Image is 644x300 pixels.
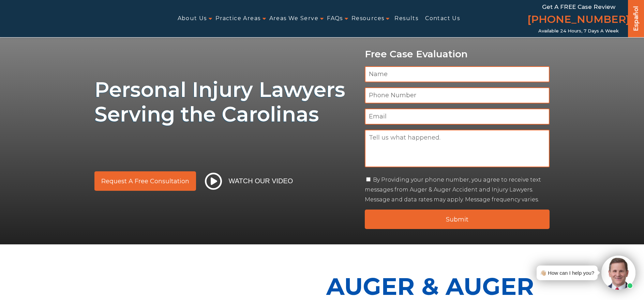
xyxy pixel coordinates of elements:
a: Results [394,11,418,26]
input: Name [365,66,550,82]
label: By Providing your phone number, you agree to receive text messages from Auger & Auger Accident an... [365,176,541,203]
img: sub text [94,130,294,156]
p: Free Case Evaluation [365,49,550,59]
a: Request a Free Consultation [94,171,196,191]
a: About Us [178,11,207,26]
input: Email [365,109,550,125]
span: Request a Free Consultation [101,178,189,184]
a: [PHONE_NUMBER] [527,12,630,28]
span: Available 24 Hours, 7 Days a Week [538,28,619,34]
input: Submit [365,210,550,229]
input: Phone Number [365,87,550,103]
span: Get a FREE Case Review [542,3,615,10]
img: Auger & Auger Accident and Injury Lawyers Logo [4,11,110,27]
a: Resources [351,11,385,26]
div: 👋🏼 How can I help you? [540,268,594,277]
a: FAQs [327,11,343,26]
a: Areas We Serve [269,11,319,26]
a: Contact Us [425,11,460,26]
h1: Personal Injury Lawyers Serving the Carolinas [94,77,357,127]
a: Practice Areas [215,11,261,26]
button: Watch Our Video [203,172,295,190]
img: Intaker widget Avatar [601,256,635,290]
